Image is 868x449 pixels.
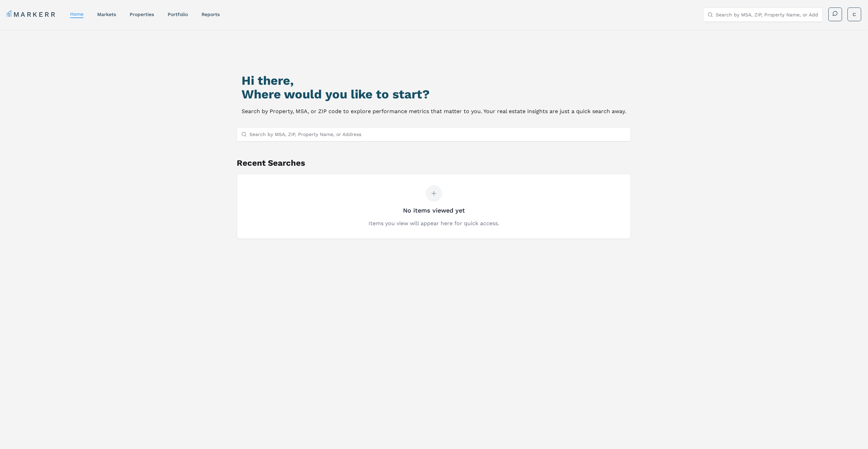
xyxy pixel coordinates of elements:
[7,10,56,19] a: MARKERR
[70,11,83,17] a: home
[403,206,465,215] h3: No items viewed yet
[242,107,626,116] p: Search by Property, MSA, or ZIP code to explore performance metrics that matter to you. Your real...
[130,12,154,17] a: properties
[237,158,631,168] h2: Recent Searches
[368,219,499,228] p: Items you view will appear here for quick access.
[242,74,626,87] h1: Hi there,
[853,11,856,18] span: C
[249,127,626,141] input: Search by MSA, ZIP, Property Name, or Address
[168,12,188,17] a: Portfolio
[242,87,626,101] h2: Where would you like to start?
[202,12,220,17] a: reports
[716,8,818,22] input: Search by MSA, ZIP, Property Name, or Address
[97,12,116,17] a: markets
[847,8,861,21] button: C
